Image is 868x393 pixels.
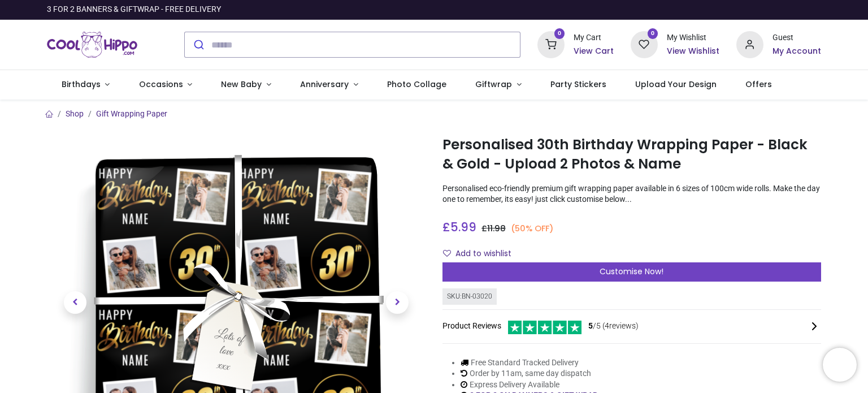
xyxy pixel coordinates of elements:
[461,379,619,391] li: Express Delivery Available
[554,28,565,39] sup: 0
[574,32,614,44] div: My Cart
[461,368,619,379] li: Order by 11am, same day dispatch
[648,28,658,39] sup: 0
[285,70,372,100] a: Anniversary
[745,79,772,90] span: Offers
[550,79,606,90] span: Party Stickers
[588,321,593,330] span: 5
[124,70,207,100] a: Occasions
[667,32,719,44] div: My Wishlist
[221,79,262,90] span: New Baby
[300,79,349,90] span: Anniversary
[442,244,521,264] button: Add to wishlistAdd to wishlist
[537,40,565,49] a: 0
[62,79,101,90] span: Birthdays
[772,32,821,44] div: Guest
[47,4,221,15] div: 3 FOR 2 BANNERS & GIFTWRAP - FREE DELIVERY
[47,70,124,100] a: Birthdays
[96,109,167,118] a: Gift Wrapping Paper
[185,32,211,57] button: Submit
[47,29,137,61] a: Logo of Cool Hippo
[667,46,719,57] a: View Wishlist
[823,348,857,382] iframe: Brevo live chat
[387,79,446,90] span: Photo Collage
[442,288,497,305] div: SKU: BN-03020
[772,46,821,57] a: My Account
[442,135,821,174] h1: Personalised 30th Birthday Wrapping Paper - Black & Gold - Upload 2 Photos & Name
[588,321,639,332] span: /5 ( 4 reviews)
[475,79,512,90] span: Giftwrap
[207,70,286,100] a: New Baby
[600,266,663,277] span: Customise Now!
[481,223,506,234] span: £
[461,70,536,100] a: Giftwrap
[443,249,451,257] i: Add to wishlist
[64,291,86,314] span: Previous
[511,223,554,235] small: (50% OFF)
[442,219,476,235] span: £
[442,319,821,334] div: Product Reviews
[574,46,614,57] a: View Cart
[584,4,821,15] iframe: Customer reviews powered by Trustpilot
[386,291,409,314] span: Next
[442,183,821,205] p: Personalised eco-friendly premium gift wrapping paper available in 6 sizes of 100cm wide rolls. M...
[487,223,506,234] span: 11.98
[47,29,137,61] img: Cool Hippo
[450,219,476,235] span: 5.99
[461,357,619,369] li: Free Standard Tracked Delivery
[139,79,183,90] span: Occasions
[66,109,84,118] a: Shop
[635,79,717,90] span: Upload Your Design
[631,40,658,49] a: 0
